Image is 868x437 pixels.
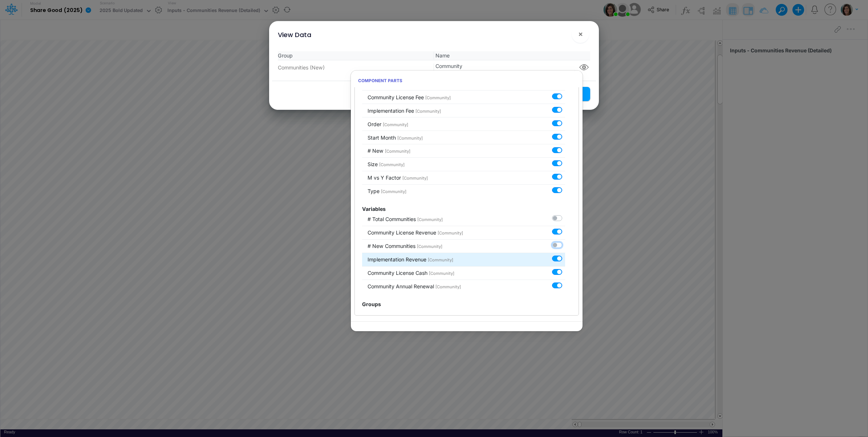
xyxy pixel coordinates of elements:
span: [Community] [438,230,463,236]
li: Communities (New) Community [278,60,590,75]
span: # Total Communities [368,216,416,222]
span: [Community] [417,217,443,222]
span: [Community] [402,176,428,181]
span: # New Communities [368,243,415,249]
span: [Community] [435,284,461,289]
span: [Community] [381,189,406,194]
span: Community License Fee [368,94,424,100]
span: [Community] [428,257,453,262]
button: Close [572,25,589,43]
span: Implementation Revenue [368,256,426,262]
span: Communities (New) [278,64,434,71]
span: Start Month [368,135,396,141]
span: [Community] [415,109,441,114]
span: [Community] [397,136,423,141]
span: [Community] [379,162,405,167]
span: [Community] [429,271,454,276]
h6: Component parts [351,75,583,87]
span: Name [434,52,590,59]
span: [Community] [425,95,451,100]
span: Community [434,62,590,73]
span: Groups [362,301,381,307]
span: Community Name [368,81,410,87]
span: # New [368,148,384,154]
span: [Community] [411,82,437,87]
span: Community Annual Renewal [368,283,434,289]
span: [Community] [383,122,408,127]
span: Group [278,52,434,59]
span: Size [368,161,378,167]
span: Order [368,121,381,127]
span: [Community] [385,149,410,154]
span: M vs Y Factor [368,175,401,181]
div: View Data [278,30,311,40]
span: Variables [362,206,386,212]
span: Community License Cash [368,270,427,276]
span: Community License Revenue [368,229,436,236]
span: × [578,29,583,38]
span: [Community] [417,244,442,249]
span: Type [368,188,380,194]
span: Implementation Fee [368,108,414,114]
